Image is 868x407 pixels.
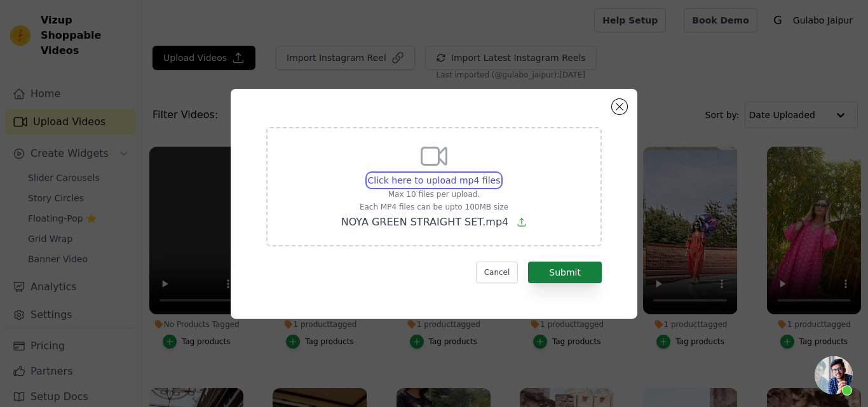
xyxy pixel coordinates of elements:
[341,202,527,212] p: Each MP4 files can be upto 100MB size
[612,99,627,114] button: Close modal
[341,189,527,199] p: Max 10 files per upload.
[368,175,501,185] span: Click here to upload mp4 files
[815,356,853,394] div: Open chat
[341,216,509,228] span: NOYA GREEN STRAIGHT SET.mp4
[476,262,519,283] button: Cancel
[528,262,602,283] button: Submit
